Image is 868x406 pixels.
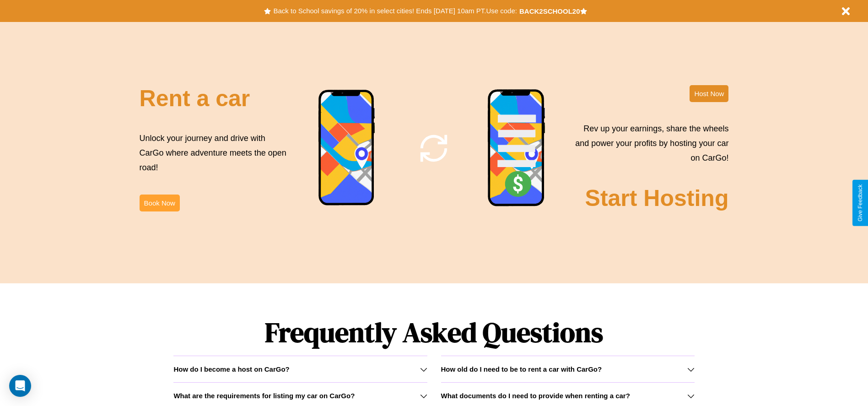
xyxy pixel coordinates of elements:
[441,392,630,400] h3: What documents do I need to provide when renting a car?
[318,89,376,207] img: phone
[690,85,728,102] button: Host Now
[9,375,31,397] div: Open Intercom Messenger
[585,185,729,211] h2: Start Hosting
[173,365,289,373] h3: How do I become a host on CarGo?
[271,5,519,17] button: Back to School savings of 20% in select cities! Ends [DATE] 10am PT.Use code:
[140,85,250,112] h2: Rent a car
[140,131,290,175] p: Unlock your journey and drive with CarGo where adventure meets the open road!
[173,309,694,356] h1: Frequently Asked Questions
[441,365,602,373] h3: How old do I need to be to rent a car with CarGo?
[140,195,180,211] button: Book Now
[857,184,863,222] div: Give Feedback
[519,7,580,15] b: BACK2SCHOOL20
[487,89,546,208] img: phone
[173,392,355,400] h3: What are the requirements for listing my car on CarGo?
[570,121,728,166] p: Rev up your earnings, share the wheels and power your profits by hosting your car on CarGo!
